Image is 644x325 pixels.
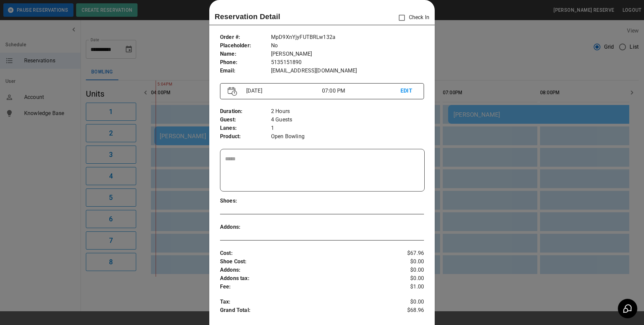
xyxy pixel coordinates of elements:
[220,50,271,58] p: Name :
[271,67,424,75] p: [EMAIL_ADDRESS][DOMAIN_NAME]
[220,283,390,291] p: Fee :
[220,249,390,258] p: Cost :
[220,197,271,205] p: Shoes :
[220,58,271,67] p: Phone :
[271,42,424,50] p: No
[220,223,271,231] p: Addons :
[390,283,424,291] p: $1.00
[390,298,424,306] p: $0.00
[220,306,390,316] p: Grand Total :
[395,11,429,25] p: Check In
[390,274,424,283] p: $0.00
[220,274,390,283] p: Addons tax :
[322,87,400,95] p: 07:00 PM
[271,116,424,124] p: 4 Guests
[228,87,237,96] img: Vector
[220,132,271,141] p: Product :
[390,249,424,258] p: $67.96
[220,33,271,42] p: Order # :
[400,87,416,95] p: EDIT
[271,33,424,42] p: MpD9XnYjyFUTBRLw132a
[271,132,424,141] p: Open Bowling
[390,266,424,274] p: $0.00
[220,266,390,274] p: Addons :
[220,258,390,266] p: Shoe Cost :
[390,258,424,266] p: $0.00
[271,124,424,132] p: 1
[220,298,390,306] p: Tax :
[271,58,424,67] p: 5135151890
[390,306,424,316] p: $68.96
[220,116,271,124] p: Guest :
[271,107,424,116] p: 2 Hours
[220,124,271,132] p: Lanes :
[244,87,322,95] p: [DATE]
[220,107,271,116] p: Duration :
[220,42,271,50] p: Placeholder :
[220,67,271,75] p: Email :
[271,50,424,58] p: [PERSON_NAME]
[215,11,280,22] p: Reservation Detail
